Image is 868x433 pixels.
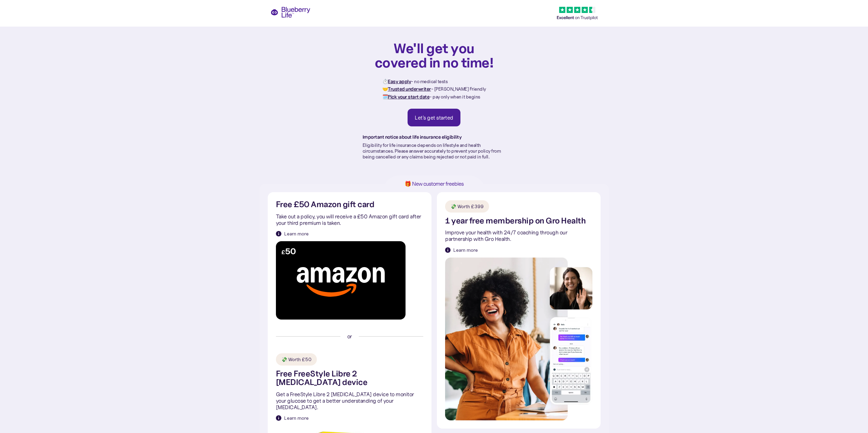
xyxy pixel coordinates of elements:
div: Learn more [284,230,309,237]
div: 💸 Worth £50 [281,356,311,363]
p: or [347,333,352,340]
h1: We'll get you covered in no time! [374,41,494,69]
p: Improve your health with 24/7 coaching through our partnership with Gro Health. [445,229,592,242]
h2: Free £50 Amazon gift card [276,200,374,209]
h2: 1 year free membership on Gro Health [445,217,586,225]
a: Learn more [276,415,309,421]
strong: Important notice about life insurance eligibility [363,134,462,140]
div: Learn more [453,247,478,253]
div: 💸 Worth £399 [451,203,484,210]
p: Take out a policy, you will receive a £50 Amazon gift card after your third premium is taken. [276,213,423,226]
p: ⏱️ - no medical tests 🤝 - [PERSON_NAME] Friendly 🗓️ - pay only when it begins [382,78,486,100]
strong: Pick your start date [388,94,429,100]
a: Learn more [445,247,478,253]
h1: 🎁 New customer freebies [394,181,474,187]
p: Eligibility for life insurance depends on lifestyle and health circumstances. Please answer accur... [363,142,506,159]
p: Get a FreeStyle Libre 2 [MEDICAL_DATA] device to monitor your glucose to get a better understandi... [276,391,423,411]
a: Let's get started [408,109,460,126]
div: Let's get started [415,114,453,121]
a: Learn more [276,230,309,237]
div: Learn more [284,415,309,421]
h2: Free FreeStyle Libre 2 [MEDICAL_DATA] device [276,370,423,387]
strong: Trusted underwriter [388,86,431,92]
strong: Easy apply [388,78,411,84]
